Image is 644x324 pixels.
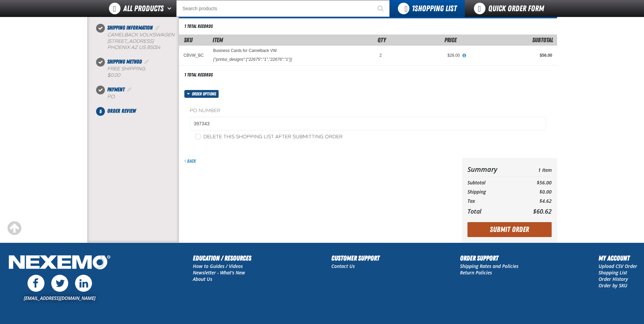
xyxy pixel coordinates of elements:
h2: Education / Resources [193,253,251,263]
a: Edit Payment [126,86,133,93]
a: About Us [193,276,212,282]
span: 5 [96,107,105,116]
td: $0.00 [519,187,551,197]
th: Tax [467,197,519,206]
span: Payment [107,86,125,93]
span: 2 [380,53,382,58]
a: Upload CSV Order [599,263,637,269]
h2: My Account [599,253,637,263]
a: Order by SKU [599,282,627,289]
div: $56.00 [470,53,552,58]
a: SKU [184,36,192,43]
button: Order options [184,90,219,98]
label: Delete this shopping list after submitting order [195,134,343,140]
strong: 1 [412,4,415,13]
span: [STREET_ADDRESS] [107,38,154,44]
button: View All Prices for Business Cards for Camelback VW [460,53,469,59]
span: Order options [192,90,219,98]
li: Order Review. Step 5 of 5. Not Completed [100,107,179,115]
span: Shopping List [412,4,457,13]
span: Order Review [107,108,136,114]
span: US [139,44,146,50]
div: Free Shipping: [107,66,179,79]
span: Camelback Volkswagen [107,32,174,38]
bdo: 85014 [147,44,160,50]
th: Shipping [467,187,519,197]
label: PO Number [190,108,546,114]
td: CBVW_BC [179,46,208,65]
li: Shipping Information. Step 2 of 5. Completed [100,24,179,58]
a: Edit Shipping Information [154,24,161,31]
a: Order History [599,276,628,282]
div: {"printui_designs":{"22675":"1","22676":"1"}} [213,57,292,62]
a: How to Guides / Videos [193,263,243,269]
th: Total [467,206,519,217]
li: Payment. Step 4 of 5. Completed [100,86,179,107]
span: Shipping Method [107,58,142,65]
div: 1 total records [184,23,213,30]
div: Scroll to the top [7,221,22,236]
td: $56.00 [519,178,551,187]
span: Subtotal [532,36,553,43]
span: PHOENIX [107,44,130,50]
a: Return Policies [460,269,492,276]
span: $60.62 [533,207,552,215]
a: Newsletter - What's New [193,269,245,276]
span: Price [444,36,457,43]
span: Qty [378,36,386,43]
a: Back [184,158,196,164]
div: 1 total records [184,72,213,78]
button: Submit Order [467,222,552,237]
td: $4.62 [519,197,551,206]
td: 1 Item [519,163,551,175]
th: Summary [467,163,519,175]
span: Item [213,36,223,43]
a: Shopping List [599,269,627,276]
a: Shipping Rates and Policies [460,263,518,269]
a: Business Cards for Camelback VW [213,49,277,53]
h2: Customer Support [331,253,380,263]
span: Shipping Information [107,24,153,31]
h2: Order Support [460,253,518,263]
a: Edit Shipping Method [143,58,150,65]
input: Delete this shopping list after submitting order [195,134,201,139]
img: Nexemo Logo [7,253,112,273]
strong: $0.00 [107,72,120,78]
span: All Products [123,2,164,15]
th: Subtotal [467,178,519,187]
span: AZ [131,44,137,50]
li: Shipping Method. Step 3 of 5. Completed [100,58,179,86]
a: Contact Us [331,263,355,269]
div: $28.00 [391,53,460,58]
a: [EMAIL_ADDRESS][DOMAIN_NAME] [24,295,95,301]
div: P.O. [107,94,179,100]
